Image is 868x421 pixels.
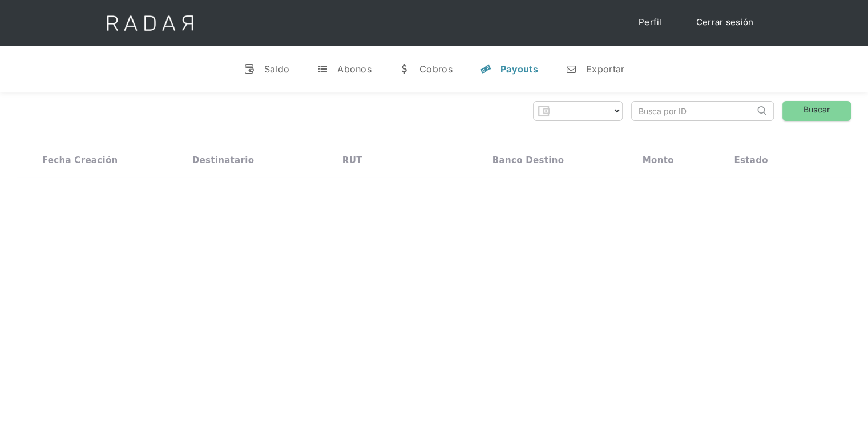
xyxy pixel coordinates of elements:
div: Saldo [264,63,290,75]
a: Perfil [627,11,673,34]
div: Exportar [586,63,624,75]
div: y [480,63,491,75]
div: Abonos [337,63,372,75]
div: Cobros [419,63,453,75]
a: Cerrar sesión [685,11,765,34]
div: Fecha creación [42,155,118,165]
div: w [399,63,410,75]
div: RUT [342,155,362,165]
a: Buscar [782,101,851,121]
div: Payouts [500,63,538,75]
div: Estado [734,155,768,165]
div: t [317,63,328,75]
div: Destinatario [192,155,254,165]
div: Banco destino [492,155,564,165]
div: n [566,63,577,75]
div: v [244,63,255,75]
input: Busca por ID [632,102,754,120]
div: Monto [643,155,674,165]
form: Form [533,101,623,121]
